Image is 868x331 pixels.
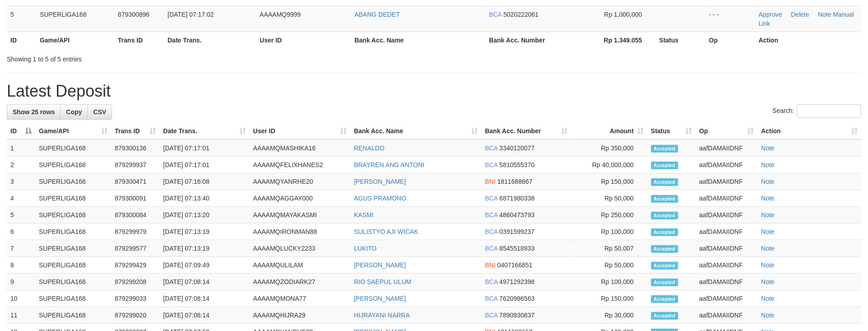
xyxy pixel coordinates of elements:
[651,195,678,203] span: Accepted
[111,224,160,240] td: 879299979
[761,228,775,235] a: Note
[761,261,775,269] a: Note
[651,145,678,153] span: Accepted
[651,245,678,253] span: Accepted
[7,140,35,157] td: 1
[696,123,758,140] th: Op: activate to sort column ascending
[759,11,782,18] a: Approve
[354,161,424,168] a: BRAYREN ANG ANTONI
[761,195,775,202] a: Note
[93,108,106,116] span: CSV
[755,32,861,48] th: Action
[791,11,809,18] a: Delete
[160,123,249,140] th: Date Trans.: activate to sort column ascending
[7,32,36,48] th: ID
[651,279,678,286] span: Accepted
[761,211,775,219] a: Note
[761,295,775,302] a: Note
[256,32,351,48] th: User ID
[7,104,61,120] a: Show 25 rows
[761,145,775,152] a: Note
[696,274,758,290] td: aafDAMAIIDNF
[160,207,249,224] td: [DATE] 07:13:20
[7,173,35,190] td: 3
[87,104,112,120] a: CSV
[249,207,350,224] td: AAAAMQMAYAKASMI
[651,312,678,320] span: Accepted
[111,257,160,274] td: 879299429
[696,190,758,207] td: aafDAMAIIDNF
[696,173,758,190] td: aafDAMAIIDNF
[249,290,350,307] td: AAAAMQMONA77
[111,274,160,290] td: 879299208
[797,104,861,118] input: Search:
[651,162,678,169] span: Accepted
[111,290,160,307] td: 879299033
[111,140,160,157] td: 879300136
[572,173,647,190] td: Rp 150,000
[35,123,111,140] th: Game/API: activate to sort column ascending
[499,278,535,285] span: Copy 4971292398 to clipboard
[656,32,705,48] th: Status
[249,190,350,207] td: AAAAMQAGGAY000
[168,11,214,18] span: [DATE] 07:17:02
[572,240,647,257] td: Rp 50,007
[485,261,496,269] span: BNI
[647,123,696,140] th: Status: activate to sort column ascending
[354,195,406,202] a: AGUS PRAMONO
[354,178,406,185] a: [PERSON_NAME]
[66,108,82,116] span: Copy
[485,245,498,252] span: BCA
[35,307,111,324] td: SUPERLIGA168
[7,157,35,173] td: 2
[572,274,647,290] td: Rp 100,000
[572,257,647,274] td: Rp 50,000
[35,290,111,307] td: SUPERLIGA168
[35,274,111,290] td: SUPERLIGA168
[111,123,160,140] th: Trans ID: activate to sort column ascending
[482,123,572,140] th: Bank Acc. Number: activate to sort column ascending
[111,240,160,257] td: 879299577
[7,224,35,240] td: 6
[160,224,249,240] td: [DATE] 07:13:19
[497,261,533,269] span: Copy 0407166851 to clipboard
[160,307,249,324] td: [DATE] 07:08:14
[160,290,249,307] td: [DATE] 07:08:14
[773,104,861,118] label: Search:
[7,207,35,224] td: 5
[499,195,535,202] span: Copy 6871980338 to clipboard
[7,6,36,32] td: 5
[572,224,647,240] td: Rp 100,000
[355,11,400,18] a: ABANG DEDET
[354,245,376,252] a: LUKITO
[249,240,350,257] td: AAAAMQLUCKY2233
[35,257,111,274] td: SUPERLIGA168
[7,307,35,324] td: 11
[60,104,88,120] a: Copy
[499,245,535,252] span: Copy 8545518933 to clipboard
[249,123,350,140] th: User ID: activate to sort column ascending
[485,161,498,168] span: BCA
[249,307,350,324] td: AAAAMQHIJRA29
[249,274,350,290] td: AAAAMQZODIARK27
[485,195,498,202] span: BCA
[249,140,350,157] td: AAAAMQMASHIKA16
[761,278,775,285] a: Note
[249,173,350,190] td: AAAAMQYANRHE20
[485,295,498,302] span: BCA
[36,6,114,32] td: SUPERLIGA168
[572,207,647,224] td: Rp 250,000
[160,140,249,157] td: [DATE] 07:17:01
[111,173,160,190] td: 879300471
[577,32,656,48] th: Rp 1.349.055
[35,224,111,240] td: SUPERLIGA168
[604,11,642,18] span: Rp 1,000,000
[249,157,350,173] td: AAAAMQFELIXHANES2
[485,278,498,285] span: BCA
[497,178,533,185] span: Copy 1811688667 to clipboard
[249,257,350,274] td: AAAAMQULILAM
[36,32,114,48] th: Game/API
[7,82,861,100] h1: Latest Deposit
[35,240,111,257] td: SUPERLIGA168
[485,211,498,219] span: BCA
